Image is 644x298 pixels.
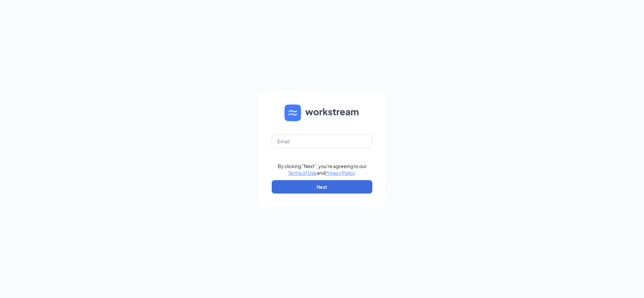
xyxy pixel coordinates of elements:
button: Next [272,180,372,194]
a: Privacy Policy [325,170,355,176]
img: WS logo and Workstream text [284,104,360,121]
a: Terms of Use [288,170,317,176]
input: Email [272,135,372,148]
div: By clicking "Next", you're agreeing to our and . [278,163,367,176]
